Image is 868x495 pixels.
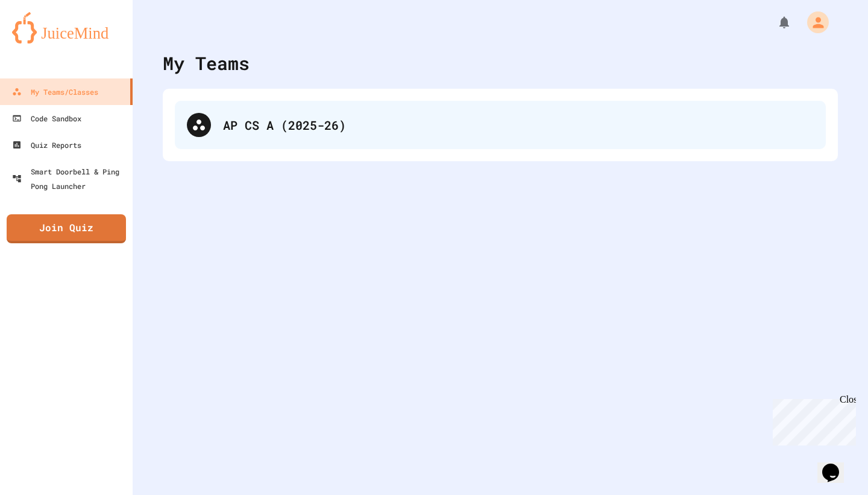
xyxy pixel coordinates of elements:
[817,447,856,483] iframe: chat widget
[175,101,826,149] div: AP CS A (2025-26)
[223,116,814,134] div: AP CS A (2025-26)
[5,5,83,77] div: Chat with us now!Close
[163,49,250,77] div: My Teams
[794,8,832,36] div: My Account
[12,85,98,99] div: My Teams/Classes
[12,12,121,43] img: logo-orange.svg
[12,164,128,193] div: Smart Doorbell & Ping Pong Launcher
[12,111,81,126] div: Code Sandbox
[755,12,794,33] div: My Notifications
[768,394,856,445] iframe: chat widget
[7,214,126,243] a: Join Quiz
[12,138,81,152] div: Quiz Reports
